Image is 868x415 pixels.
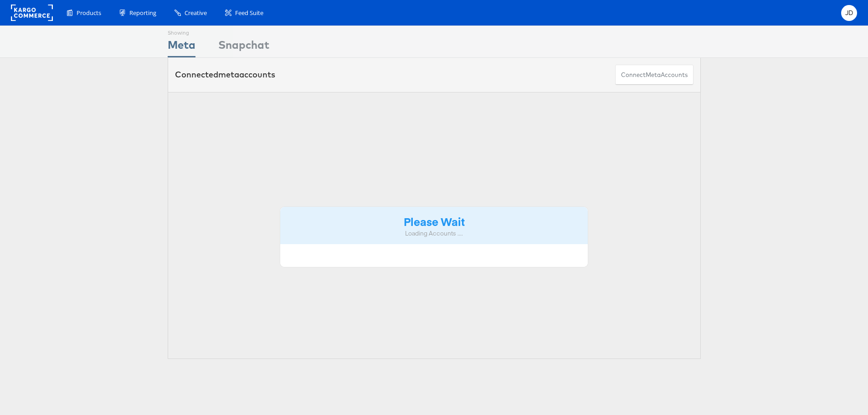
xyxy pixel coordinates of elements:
div: Connected accounts [175,69,275,81]
span: JD [845,10,853,16]
span: Creative [185,9,207,17]
div: Snapchat [218,37,269,57]
span: meta [218,69,239,80]
div: Meta [168,37,195,57]
span: Reporting [129,9,156,17]
strong: Please Wait [404,214,465,229]
div: Showing [168,26,195,37]
button: ConnectmetaAccounts [615,65,693,85]
div: Loading Accounts .... [287,229,581,238]
span: Feed Suite [235,9,263,17]
span: Products [77,9,101,17]
span: meta [646,71,661,79]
